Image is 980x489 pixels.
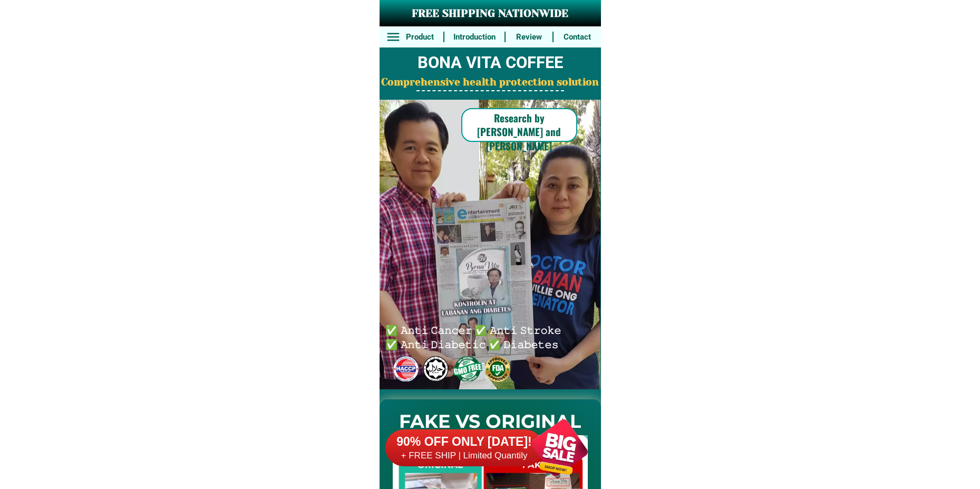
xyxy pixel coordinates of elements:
[380,51,601,75] h2: BONA VITA COFFEE
[385,450,544,462] h6: + FREE SHIP | Limited Quantily
[385,322,566,350] h6: ✅ 𝙰𝚗𝚝𝚒 𝙲𝚊𝚗𝚌𝚎𝚛 ✅ 𝙰𝚗𝚝𝚒 𝚂𝚝𝚛𝚘𝚔𝚎 ✅ 𝙰𝚗𝚝𝚒 𝙳𝚒𝚊𝚋𝚎𝚝𝚒𝚌 ✅ 𝙳𝚒𝚊𝚋𝚎𝚝𝚎𝚜
[461,111,577,153] h6: Research by [PERSON_NAME] and [PERSON_NAME]
[559,31,595,43] h6: Contact
[402,31,438,43] h6: Product
[380,75,601,90] h2: Comprehensive health protection solution
[385,434,544,450] h6: 90% OFF ONLY [DATE]!
[380,408,601,436] h2: FAKE VS ORIGINAL
[380,6,601,22] h3: FREE SHIPPING NATIONWIDE
[450,31,499,43] h6: Introduction
[511,31,547,43] h6: Review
